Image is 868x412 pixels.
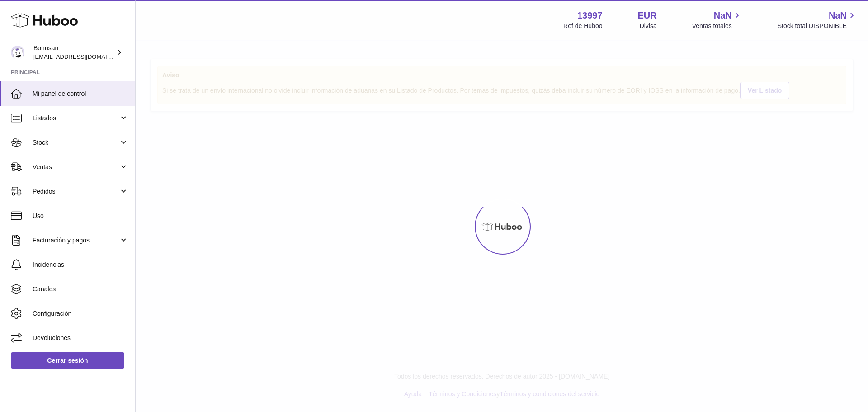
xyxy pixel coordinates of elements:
span: Uso [33,212,128,220]
span: Configuración [33,309,128,318]
div: Ref de Huboo [563,22,602,30]
img: internalAdmin-13997@internal.huboo.com [11,46,24,59]
span: Stock total DISPONIBLE [778,22,857,30]
span: Ventas totales [692,22,742,30]
span: Mi panel de control [33,90,128,98]
span: Listados [33,114,119,123]
span: Canales [33,285,128,294]
span: NaN [829,9,847,22]
span: Incidencias [33,260,128,269]
span: [EMAIL_ADDRESS][DOMAIN_NAME] [33,53,133,60]
strong: 13997 [577,9,603,22]
span: Stock [33,138,119,147]
span: Facturación y pagos [33,236,119,245]
a: Cerrar sesión [11,352,124,369]
span: Pedidos [33,187,119,196]
span: NaN [714,9,732,22]
a: NaN Stock total DISPONIBLE [778,9,857,30]
div: Bonusan [33,44,115,61]
span: Ventas [33,163,119,171]
strong: EUR [638,9,657,22]
a: NaN Ventas totales [692,9,742,30]
div: Divisa [640,22,657,30]
span: Devoluciones [33,334,128,342]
